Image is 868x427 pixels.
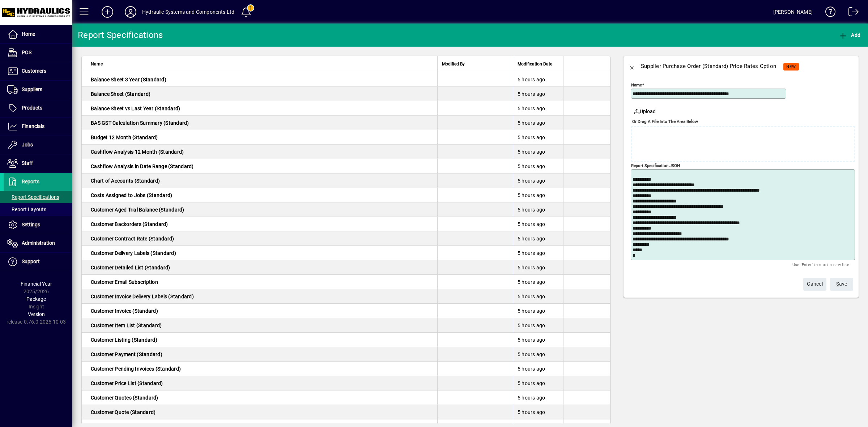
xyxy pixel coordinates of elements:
[4,81,72,99] a: Suppliers
[22,68,46,74] span: Customers
[513,72,563,87] td: 5 hours ago
[513,318,563,333] td: 5 hours ago
[442,60,465,68] span: Modified By
[803,278,826,291] button: Cancel
[641,60,776,72] div: Supplier Purchase Order (Standard) Price Rates Option
[21,281,52,287] span: Financial Year
[513,246,563,260] td: 5 hours ago
[4,136,72,154] a: Jobs
[119,5,142,18] button: Profile
[28,311,45,317] span: Version
[513,347,563,362] td: 5 hours ago
[91,91,150,97] span: Balance Sheet (Standard)
[4,216,72,234] a: Settings
[513,390,563,405] td: 5 hours ago
[792,260,849,269] mat-hint: Use 'Enter' to start a new line
[4,234,72,252] a: Administration
[513,362,563,376] td: 5 hours ago
[513,101,563,116] td: 5 hours ago
[91,163,194,169] span: Cashflow Analysis in Date Range (Standard)
[91,134,158,140] span: Budget 12 Month (Standard)
[513,231,563,246] td: 5 hours ago
[631,82,642,87] mat-label: Name
[7,206,46,212] span: Report Layouts
[91,351,162,357] span: Customer Payment (Standard)
[773,6,813,18] div: [PERSON_NAME]
[4,99,72,117] a: Products
[91,192,172,198] span: Costs Assigned to Jobs (Standard)
[91,308,158,314] span: Customer Invoice (Standard)
[513,87,563,101] td: 5 hours ago
[91,380,163,386] span: Customer Price List (Standard)
[513,116,563,130] td: 5 hours ago
[91,120,189,126] span: BAS GST Calculation Summary (Standard)
[4,191,72,203] a: Report Specifications
[91,366,181,372] span: Customer Pending Invoices (Standard)
[91,337,157,343] span: Customer Listing (Standard)
[624,57,641,75] app-page-header-button: Back
[22,50,31,55] span: POS
[96,5,119,18] button: Add
[513,304,563,318] td: 5 hours ago
[4,25,72,43] a: Home
[22,160,33,166] span: Staff
[91,265,170,270] span: Customer Detailed List (Standard)
[22,222,40,227] span: Settings
[513,289,563,304] td: 5 hours ago
[807,278,823,290] span: Cancel
[513,188,563,202] td: 5 hours ago
[91,294,194,299] span: Customer Invoice Delivery Labels (Standard)
[4,154,72,172] a: Staff
[4,203,72,215] a: Report Layouts
[843,1,859,25] a: Logout
[91,323,162,328] span: Customer Item List (Standard)
[820,1,836,25] a: Knowledge Base
[786,64,796,69] span: NEW
[513,260,563,275] td: 5 hours ago
[91,60,103,68] span: Name
[91,106,180,111] span: Balance Sheet vs Last Year (Standard)
[513,333,563,347] td: 5 hours ago
[22,105,42,111] span: Products
[22,123,44,129] span: Financials
[91,395,158,401] span: Customer Quotes (Standard)
[91,149,184,155] span: Cashflow Analysis 12 Month (Standard)
[22,179,39,184] span: Reports
[91,279,158,285] span: Customer Email Subscription
[513,159,563,174] td: 5 hours ago
[837,29,862,42] button: Add
[91,60,433,68] div: Name
[22,31,35,37] span: Home
[22,142,33,148] span: Jobs
[91,207,184,213] span: Customer Aged Trial Balance (Standard)
[7,194,59,200] span: Report Specifications
[513,376,563,390] td: 5 hours ago
[91,178,160,184] span: Chart of Accounts (Standard)
[513,202,563,217] td: 5 hours ago
[26,296,46,302] span: Package
[22,86,42,92] span: Suppliers
[91,409,156,415] span: Customer Quote (Standard)
[634,108,656,115] span: Upload
[4,62,72,80] a: Customers
[513,217,563,231] td: 5 hours ago
[4,253,72,271] a: Support
[518,60,559,68] div: Modification Date
[22,259,40,264] span: Support
[836,278,847,290] span: ave
[22,240,55,246] span: Administration
[91,77,166,82] span: Balance Sheet 3 Year (Standard)
[836,281,839,287] span: S
[91,236,174,242] span: Customer Contract Rate (Standard)
[91,250,176,256] span: Customer Delivery Labels (Standard)
[839,32,860,38] span: Add
[91,221,168,227] span: Customer Backorders (Standard)
[518,60,552,68] span: Modification Date
[513,130,563,145] td: 5 hours ago
[78,29,163,41] div: Report Specifications
[631,105,659,118] button: Upload
[4,118,72,136] a: Financials
[513,174,563,188] td: 5 hours ago
[4,44,72,62] a: POS
[830,278,853,291] button: Save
